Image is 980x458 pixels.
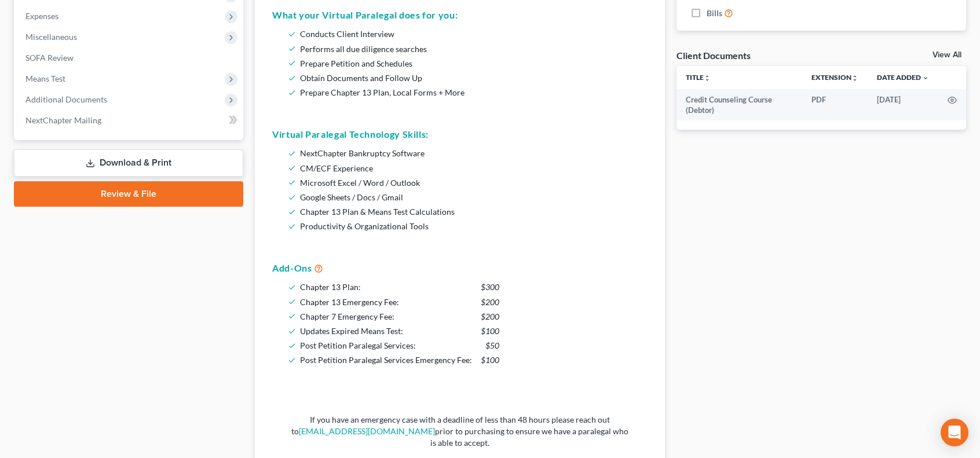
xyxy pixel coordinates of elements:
[300,85,643,100] li: Prepare Chapter 13 Plan, Local Forms + More
[941,419,968,446] div: Open Intercom Messenger
[877,73,929,82] a: Date Added expand_more
[14,149,243,177] a: Download & Print
[481,280,499,294] span: $300
[677,89,802,121] td: Credit Counseling Course (Debtor)
[300,297,399,307] span: Chapter 13 Emergency Fee:
[14,181,243,207] a: Review & File
[272,8,648,22] h5: What your Virtual Paralegal does for you:
[300,161,643,175] li: CM/ECF Experience
[686,73,711,82] a: Titleunfold_more
[300,56,643,71] li: Prepare Petition and Schedules
[300,146,643,160] li: NextChapter Bankruptcy Software
[25,74,65,83] span: Means Test
[300,340,416,350] span: Post Petition Paralegal Services:
[300,326,403,336] span: Updates Expired Means Test:
[922,75,929,82] i: expand_more
[300,312,394,321] span: Chapter 7 Emergency Fee:
[300,42,643,56] li: Performs all due diligence searches
[25,115,101,125] span: NextChapter Mailing
[299,426,435,436] a: [EMAIL_ADDRESS][DOMAIN_NAME]
[16,47,243,68] a: SOFA Review
[291,414,629,449] p: If you have an emergency case with a deadline of less than 48 hours please reach out to prior to ...
[300,219,643,233] li: Productivity & Organizational Tools
[851,75,858,82] i: unfold_more
[300,282,361,292] span: Chapter 13 Plan:
[300,355,472,365] span: Post Petition Paralegal Services Emergency Fee:
[300,27,643,41] li: Conducts Client Interview
[300,204,643,219] li: Chapter 13 Plan & Means Test Calculations
[25,11,58,21] span: Expenses
[868,89,938,121] td: [DATE]
[707,8,722,19] span: Bills
[25,53,74,63] span: SOFA Review
[481,295,499,309] span: $200
[481,353,499,367] span: $100
[16,110,243,131] a: NextChapter Mailing
[677,49,751,61] div: Client Documents
[300,71,643,85] li: Obtain Documents and Follow Up
[933,51,961,59] a: View All
[300,190,643,204] li: Google Sheets / Docs / Gmail
[25,94,107,104] span: Additional Documents
[811,73,858,82] a: Extensionunfold_more
[25,32,77,42] span: Miscellaneous
[481,324,499,338] span: $100
[300,175,643,190] li: Microsoft Excel / Word / Outlook
[485,338,499,353] span: $50
[481,309,499,324] span: $200
[272,261,648,275] h5: Add-Ons
[802,89,868,121] td: PDF
[272,127,648,141] h5: Virtual Paralegal Technology Skills:
[704,75,711,82] i: unfold_more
